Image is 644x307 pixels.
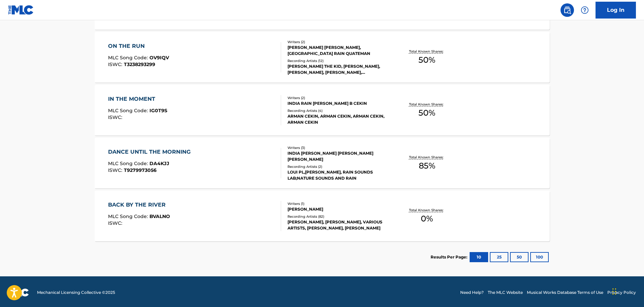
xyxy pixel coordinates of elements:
span: BVALNO [149,213,170,219]
div: [PERSON_NAME] THE KID, [PERSON_NAME], [PERSON_NAME], [PERSON_NAME], [PERSON_NAME] [287,63,389,75]
div: Writers ( 3 ) [287,145,389,150]
a: Log In [596,2,636,19]
span: ISWC : [108,114,124,120]
div: IN THE MOMENT [108,95,167,103]
span: 50 % [418,107,435,119]
div: Recording Artists ( 12 ) [287,58,389,63]
p: Results Per Page: [431,254,469,260]
span: IG0T9S [149,108,167,114]
a: DANCE UNTIL THE MORNINGMLC Song Code:DA4KJJISWC:T9279973056Writers (3)INDIA [PERSON_NAME] [PERSON... [95,138,550,188]
span: ISWC : [108,220,124,226]
span: MLC Song Code : [108,160,149,166]
img: MLC Logo [8,5,34,15]
div: Drag [612,281,616,302]
span: MLC Song Code : [108,108,149,114]
div: LOUI PL,[PERSON_NAME], RAIN SOUNDS LAB;NATURE SOUNDS AND RAIN [287,169,389,181]
span: MLC Song Code : [108,55,149,61]
span: OV9IQV [149,55,169,61]
button: 10 [470,252,488,262]
span: DA4KJJ [149,160,169,166]
button: 50 [510,252,529,262]
a: ON THE RUNMLC Song Code:OV9IQVISWC:T3238293299Writers (2)[PERSON_NAME] [PERSON_NAME], [GEOGRAPHIC... [95,32,550,83]
div: Recording Artists ( 4 ) [287,108,389,113]
p: Total Known Shares: [409,102,445,107]
a: Need Help? [460,289,484,296]
span: 0 % [421,213,433,225]
div: DANCE UNTIL THE MORNING [108,148,194,156]
div: ARMAN CEKIN, ARMAN CEKIN, ARMAN CEKIN, ARMAN CEKIN [287,113,389,125]
span: Mechanical Licensing Collective © 2025 [37,289,115,296]
span: 50 % [418,54,435,66]
span: ISWC : [108,167,124,173]
span: T9279973056 [124,167,157,173]
div: Writers ( 2 ) [287,95,389,100]
p: Total Known Shares: [409,49,445,54]
div: INDIA RAIN [PERSON_NAME] B CEKIN [287,100,389,106]
img: help [581,6,589,14]
div: [PERSON_NAME] [PERSON_NAME], [GEOGRAPHIC_DATA] RAIN QUATEMAN [287,44,389,57]
a: Public Search [561,3,574,17]
a: Privacy Policy [607,289,636,296]
div: Writers ( 1 ) [287,201,389,206]
a: IN THE MOMENTMLC Song Code:IG0T9SISWC:Writers (2)INDIA RAIN [PERSON_NAME] B CEKINRecording Artist... [95,85,550,135]
a: BACK BY THE RIVERMLC Song Code:BVALNOISWC:Writers (1)[PERSON_NAME]Recording Artists (82)[PERSON_N... [95,191,550,241]
div: [PERSON_NAME], [PERSON_NAME], VARIOUS ARTISTS, [PERSON_NAME], [PERSON_NAME] [287,219,389,231]
p: Total Known Shares: [409,208,445,213]
button: 25 [490,252,508,262]
a: The MLC Website [488,289,523,296]
div: Recording Artists ( 82 ) [287,214,389,219]
p: Total Known Shares: [409,155,445,160]
div: INDIA [PERSON_NAME] [PERSON_NAME] [PERSON_NAME] [287,150,389,162]
span: 85 % [419,160,435,172]
button: 100 [530,252,549,262]
img: search [563,6,571,14]
div: ON THE RUN [108,42,169,50]
div: [PERSON_NAME] [287,206,389,212]
iframe: Chat Widget [610,275,644,307]
div: Recording Artists ( 2 ) [287,164,389,169]
a: Musical Works Database Terms of Use [527,289,603,296]
div: Help [578,3,591,17]
div: BACK BY THE RIVER [108,201,170,209]
div: Writers ( 2 ) [287,39,389,44]
span: ISWC : [108,61,124,67]
span: T3238293299 [124,61,155,67]
span: MLC Song Code : [108,213,149,219]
